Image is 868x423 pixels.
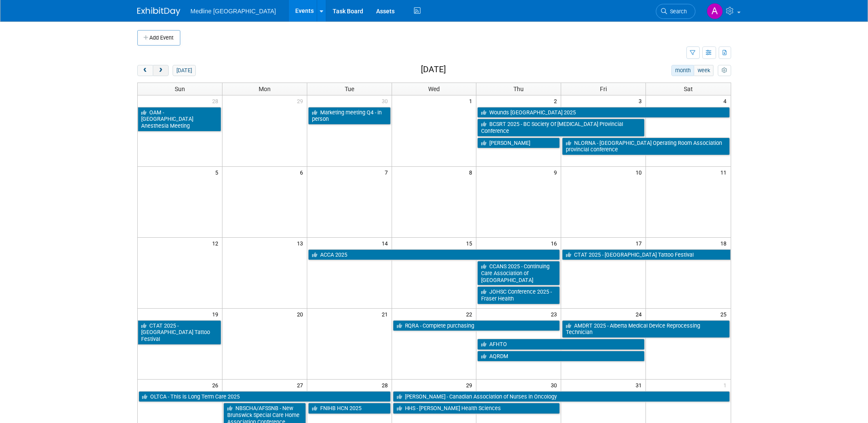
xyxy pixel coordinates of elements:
span: 30 [550,380,561,390]
button: week [694,65,714,76]
button: [DATE] [173,65,195,76]
img: ExhibitDay [137,7,180,16]
span: 18 [720,238,731,248]
span: 14 [381,238,392,248]
a: ACCA 2025 [308,249,560,261]
span: 22 [465,309,476,319]
span: 30 [381,95,392,106]
span: 15 [465,238,476,248]
span: 23 [550,309,561,319]
span: 19 [211,309,222,319]
span: Search [667,8,687,15]
a: NLORNA - [GEOGRAPHIC_DATA] Operating Room Association provincial conference [562,138,729,155]
a: Search [656,4,695,19]
span: Sun [175,86,185,92]
span: 24 [635,309,646,319]
a: OAM - [GEOGRAPHIC_DATA] Anesthesia Meeting [138,107,221,132]
span: 31 [635,380,646,390]
a: Marketing meeting Q4 - in person [308,107,391,125]
a: AFHTO [477,339,645,350]
span: 29 [465,380,476,390]
button: Add Event [137,30,180,46]
span: 9 [553,167,561,178]
span: 26 [211,380,222,390]
a: CCANS 2025 - Continuing Care Association of [GEOGRAPHIC_DATA] [477,261,560,285]
span: 13 [296,238,307,248]
a: Wounds [GEOGRAPHIC_DATA] 2025 [477,107,729,118]
a: HHS - [PERSON_NAME] Health Sciences [393,403,560,414]
span: 16 [550,238,561,248]
span: 25 [720,309,731,319]
span: Tue [345,86,354,92]
a: AQRDM [477,351,645,362]
span: 3 [638,95,646,106]
span: 1 [468,95,476,106]
a: FNIHB HCN 2025 [308,403,391,414]
span: 1 [723,380,731,390]
a: CTAT 2025 - [GEOGRAPHIC_DATA] Tattoo Festival [562,249,730,261]
span: 8 [468,167,476,178]
span: 28 [381,380,392,390]
span: 28 [211,95,222,106]
span: 4 [723,95,731,106]
a: [PERSON_NAME] - Canadian Association of Nurses in Oncology [393,391,730,402]
span: 5 [214,167,222,178]
h2: [DATE] [421,65,446,74]
a: [PERSON_NAME] [477,138,560,149]
span: Fri [600,86,607,92]
span: 7 [384,167,392,178]
span: Sat [684,86,693,92]
span: 27 [296,380,307,390]
span: Wed [428,86,440,92]
a: AMDRT 2025 - Alberta Medical Device Reprocessing Technician [562,320,729,338]
span: 2 [553,95,561,106]
a: OLTCA - This is Long Term Care 2025 [139,391,391,402]
span: 12 [211,238,222,248]
span: 29 [296,95,307,106]
span: 11 [720,167,731,178]
span: Mon [259,86,271,92]
a: RQRA - Complete purchasing [393,320,560,331]
span: Thu [513,86,524,92]
span: 17 [635,238,646,248]
button: month [671,65,694,76]
a: CTAT 2025 - [GEOGRAPHIC_DATA] Tattoo Festival [138,320,221,345]
span: Medline [GEOGRAPHIC_DATA] [191,8,276,15]
a: BCSRT 2025 - BC Society Of [MEDICAL_DATA] Provincial Conference [477,119,645,136]
span: 20 [296,309,307,319]
a: JOHSC Conference 2025 - Fraser Health [477,286,560,304]
i: Personalize Calendar [722,68,727,74]
span: 21 [381,309,392,319]
span: 6 [299,167,307,178]
button: next [153,65,169,76]
span: 10 [635,167,646,178]
button: prev [137,65,153,76]
button: myCustomButton [718,65,731,76]
img: Angela Douglas [707,3,723,19]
